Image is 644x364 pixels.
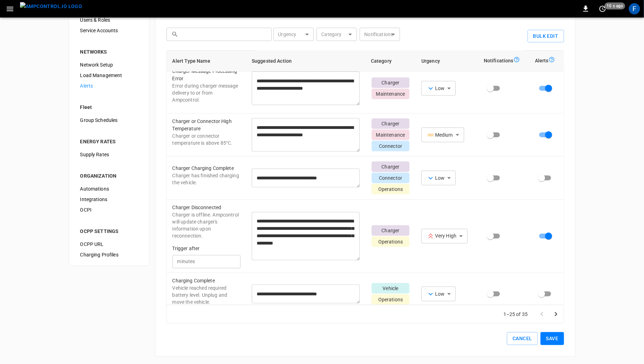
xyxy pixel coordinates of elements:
[20,2,82,11] img: ampcontrol.io logo
[172,118,240,132] p: Charger or Connector High Temperature
[172,277,240,284] p: Charging Complete
[372,162,409,172] p: Charger
[75,60,143,70] div: Network Setup
[484,56,524,65] div: Notifications
[80,228,138,235] div: OCPP SETTINGS
[80,104,138,111] div: Fleet
[80,172,138,179] div: ORGANIZATION
[372,130,409,140] p: Maintenance
[371,57,410,65] div: Category
[372,294,409,305] p: Operations
[80,27,138,34] span: Service Accounts
[172,132,240,146] p: Charger or connector temperature is above 85°C.
[629,3,640,14] div: profile-icon
[426,131,453,139] div: Medium
[549,56,555,65] div: Alert-alert-tooltip
[75,205,143,215] div: OCPI
[80,16,138,24] span: Users & Roles
[172,165,240,172] p: Charger Charging Complete
[80,196,138,203] span: Integrations
[80,61,138,69] span: Network Setup
[80,138,138,145] div: ENERGY RATES
[172,284,240,305] p: Vehicle reached required battery level. Unplug and move the vehicle.
[75,81,143,91] div: Alerts
[75,25,143,36] div: Service Accounts
[541,332,564,345] button: Save
[75,194,143,205] div: Integrations
[80,48,138,55] div: NETWORKS
[372,173,409,183] p: Connector
[172,245,240,252] p: Trigger after
[528,30,564,43] button: Bulk Edit
[503,311,528,318] p: 1–25 of 35
[75,15,143,25] div: Users & Roles
[372,141,409,151] p: Connector
[80,72,138,79] span: Load Management
[172,172,240,186] p: Charger has finished charging the vehicle.
[75,239,143,249] div: OCPP URL
[372,184,409,194] p: Operations
[80,185,138,193] span: Automations
[421,57,473,65] div: Urgency
[75,115,143,125] div: Group Schedules
[75,149,143,160] div: Supply Rates
[75,249,143,260] div: Charging Profiles
[172,204,240,211] p: Charger Disconnected
[75,184,143,194] div: Automations
[172,68,240,82] p: Charger Message Processing Error
[426,290,445,298] div: Low
[514,56,520,65] div: Notification-alert-tooltip
[80,117,138,124] span: Group Schedules
[80,151,138,158] span: Supply Rates
[172,211,240,239] p: Charger is offline. Ampcontrol will update charger's information upon reconnection.
[172,57,240,65] div: Alert Type Name
[80,241,138,248] span: OCPP URL
[80,82,138,90] span: Alerts
[372,89,409,99] p: Maintenance
[372,77,409,88] p: Charger
[605,2,625,9] span: 10 s ago
[372,225,409,236] p: Charger
[535,56,558,65] div: Alerts
[426,232,456,240] div: Very High
[252,57,360,65] div: Suggested Action
[372,118,409,129] p: Charger
[507,332,537,345] button: Cancel
[372,236,409,247] p: Operations
[597,3,608,14] button: set refresh interval
[172,82,240,103] p: Error during charger message delivery to or from Ampcontrol.
[426,84,445,93] div: Low
[75,70,143,81] div: Load Management
[80,206,138,214] span: OCPI
[177,258,195,265] p: minutes
[80,251,138,259] span: Charging Profiles
[426,174,445,183] div: Low
[549,307,563,321] button: Go to next page
[372,283,409,294] p: Vehicle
